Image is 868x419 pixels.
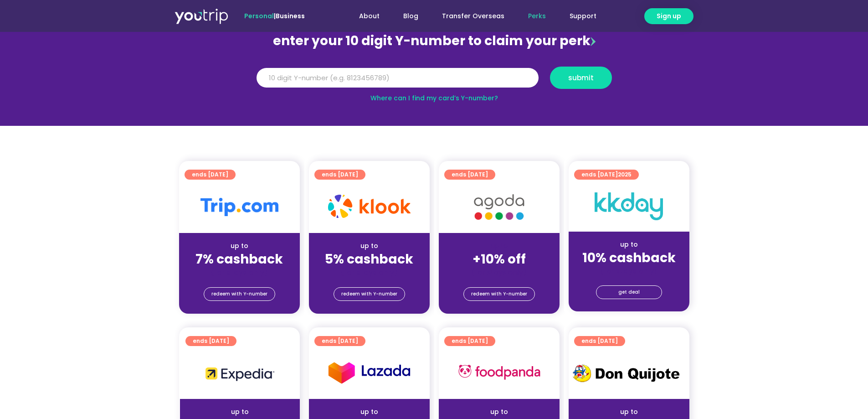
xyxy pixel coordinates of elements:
[644,8,693,24] a: Sign up
[576,266,682,276] div: (for stays only)
[558,8,608,25] a: Support
[444,170,495,180] a: ends [DATE]
[446,407,552,417] div: up to
[187,407,293,417] div: up to
[322,170,358,180] span: ends [DATE]
[576,240,682,249] div: up to
[516,8,558,25] a: Perks
[257,68,539,88] input: 10 digit Y-number (e.g. 8123456789)
[452,170,488,180] span: ends [DATE]
[576,407,682,417] div: up to
[325,250,413,268] strong: 5% cashback
[316,407,422,417] div: up to
[341,288,397,300] span: redeem with Y-number
[276,11,305,21] a: Business
[618,171,632,178] span: 2025
[452,336,488,346] span: ends [DATE]
[473,250,526,268] strong: +10% off
[347,8,391,25] a: About
[322,336,358,346] span: ends [DATE]
[471,288,527,300] span: redeem with Y-number
[185,336,236,346] a: ends [DATE]
[581,170,632,180] span: ends [DATE]
[391,8,430,25] a: Blog
[192,170,228,180] span: ends [DATE]
[430,8,516,25] a: Transfer Overseas
[185,170,236,180] a: ends [DATE]
[657,11,681,21] span: Sign up
[314,336,365,346] a: ends [DATE]
[186,241,293,251] div: up to
[550,67,612,89] button: submit
[582,249,676,267] strong: 10% cashback
[193,336,229,346] span: ends [DATE]
[257,67,612,96] form: Y Number
[463,287,535,301] a: redeem with Y-number
[244,11,274,21] span: Personal
[574,170,639,180] a: ends [DATE]2025
[316,241,422,251] div: up to
[186,268,293,277] div: (for stays only)
[618,286,640,299] span: get deal
[314,170,365,180] a: ends [DATE]
[574,336,625,346] a: ends [DATE]
[581,336,618,346] span: ends [DATE]
[491,241,508,250] span: up to
[596,285,662,299] a: get deal
[252,29,616,53] div: enter your 10 digit Y-number to claim your perk
[211,288,267,300] span: redeem with Y-number
[204,287,275,301] a: redeem with Y-number
[568,74,594,81] span: submit
[329,8,608,25] nav: Menu
[244,11,305,21] span: |
[195,250,283,268] strong: 7% cashback
[334,287,405,301] a: redeem with Y-number
[370,93,498,103] a: Where can I find my card’s Y-number?
[316,268,422,277] div: (for stays only)
[446,268,552,277] div: (for stays only)
[444,336,495,346] a: ends [DATE]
